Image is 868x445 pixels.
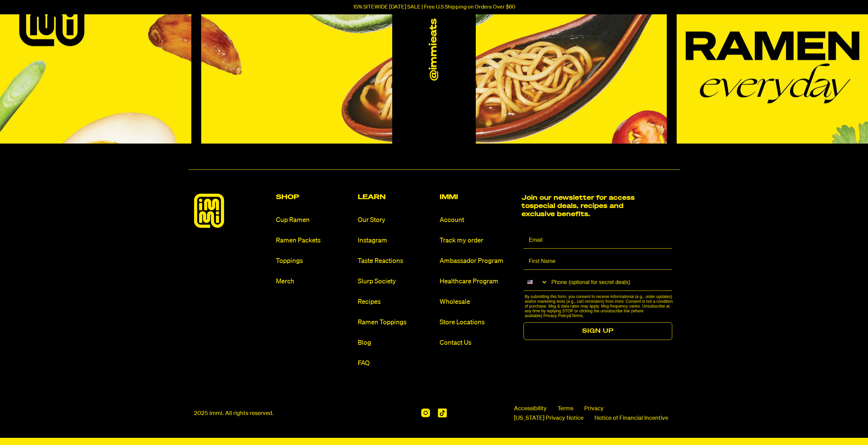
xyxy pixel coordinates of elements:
p: 15% SITEWIDE [DATE] SALE | Free U.S Shipping on Orders Over $60 [353,4,515,10]
a: Notice of Financial Incentive [594,414,668,422]
img: Instagram [421,409,430,417]
input: Phone (optional for secret deals) [548,274,672,291]
a: @immieats [428,17,440,81]
a: Cup Ramen [276,216,352,225]
button: Search Countries [524,274,548,290]
a: Merch [276,277,352,286]
a: Ramen Packets [276,236,352,245]
a: Terms [558,405,573,413]
img: United States [527,279,533,285]
a: Track my order [440,236,516,245]
a: Terms [572,313,583,318]
a: Slurp Society [358,277,434,286]
a: Instagram [358,236,434,245]
p: By submitting this form, you consent to receive informational (e.g., order updates) and/or market... [525,294,674,318]
a: Recipes [358,297,434,307]
a: Taste Reactions [358,256,434,266]
a: Healthcare Program [440,277,516,286]
h2: Immi [440,194,516,201]
button: SIGN UP [524,322,672,340]
a: Toppings [276,256,352,266]
a: Ambassador Program [440,256,516,266]
p: 2025 immi. All rights reserved. [194,410,274,418]
a: Wholesale [440,297,516,307]
a: Privacy Policy [543,313,569,318]
a: Ramen Toppings [358,318,434,327]
a: Privacy [584,405,604,413]
img: immieats [194,194,224,228]
input: Email [524,232,672,249]
h2: Shop [276,194,352,201]
span: Accessibility [514,405,547,413]
a: Blog [358,338,434,347]
img: TikTok [438,409,447,417]
a: Our Story [358,216,434,225]
a: FAQ [358,359,434,368]
h2: Join our newsletter for access to special deals, recipes and exclusive benefits. [521,194,639,218]
input: First Name [524,253,672,270]
a: Store Locations [440,318,516,327]
a: Account [440,216,516,225]
a: Contact Us [440,338,516,347]
h2: Learn [358,194,434,201]
a: [US_STATE] Privacy Notice [514,414,584,422]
